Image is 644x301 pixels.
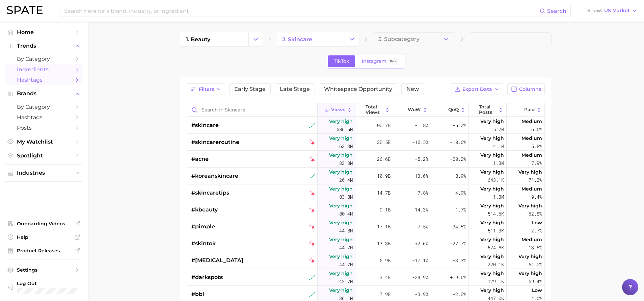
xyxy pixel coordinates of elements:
[488,260,504,269] span: 220.1k
[187,117,544,134] button: #skincaretiktok sustained riserVery high586.5m100.7b-1.8%-5.2%Very high15.2mMedium6.6%
[17,77,71,83] span: Hashtags
[480,185,504,193] span: Very high
[415,155,428,163] span: -5.2%
[529,193,542,201] span: 19.4%
[17,66,71,73] span: Ingredients
[415,240,428,248] span: +2.6%
[282,36,312,43] span: 2. skincare
[406,86,419,92] span: New
[412,256,428,265] span: -17.1%
[191,290,204,298] span: #bbl
[187,269,544,286] button: #darkspotstiktok sustained riserVery high42.7m3.4b-24.9%+19.6%Very high129.1kVery high69.4%
[480,134,504,142] span: Very high
[187,103,317,116] input: Search in skincare
[493,142,504,150] span: 4.1m
[318,103,355,117] button: Views
[191,273,223,281] span: #darkspots
[191,172,238,180] span: #koreanskincare
[187,218,544,235] button: #pimpletiktok falling starVery high44.8m17.1b-7.5%-34.6%Very high511.3kLow2.7%
[339,277,353,285] span: 42.7m
[5,246,82,256] a: Product Releases
[493,159,504,167] span: 1.3m
[329,117,353,125] span: Very high
[480,117,504,125] span: Very high
[412,273,428,281] span: -24.9%
[339,227,353,235] span: 44.8m
[5,265,82,275] a: Settings
[5,27,82,37] a: Home
[453,172,466,180] span: +8.9%
[450,138,466,146] span: -10.6%
[531,227,542,235] span: 2.7%
[17,280,81,286] span: Log Out
[355,103,393,117] button: Total Views
[329,286,353,294] span: Very high
[450,223,466,231] span: -34.6%
[393,103,431,117] button: WoW
[521,151,542,159] span: Medium
[479,104,497,115] span: Total Posts
[309,207,315,213] img: tiktok falling star
[234,86,266,92] span: Early Stage
[5,102,82,112] a: by Category
[309,241,315,247] img: tiktok falling star
[488,244,504,252] span: 574.8k
[187,184,544,201] button: #skincaretipstiktok falling starVery high83.8m14.7b-7.8%-4.9%Very high1.3mMedium19.4%
[329,235,353,244] span: Very high
[529,159,542,167] span: 17.9%
[345,32,359,46] button: Change Category
[309,122,315,128] img: tiktok sustained riser
[5,64,82,75] a: Ingredients
[547,8,566,14] span: Search
[448,107,459,112] span: QoQ
[380,206,391,214] span: 9.1b
[493,193,504,201] span: 1.3m
[187,252,544,269] button: #[MEDICAL_DATA]tiktok falling starVery high44.7m5.9b-17.1%+3.3%Very high220.1kVery high61.0%
[17,152,71,159] span: Spotlight
[488,176,504,184] span: 643.1k
[17,248,71,254] span: Product Releases
[480,202,504,210] span: Very high
[450,240,466,248] span: -27.7%
[248,32,263,46] button: Change Category
[5,112,82,123] a: Hashtags
[187,235,544,252] button: #skintoktiktok falling starVery high44.7m13.3b+2.6%-27.7%Very high574.8kMedium13.6%
[518,202,542,210] span: Very high
[191,206,218,214] span: #kbeauty
[519,86,541,92] span: Columns
[378,36,420,42] span: 3. Subcategory
[531,125,542,133] span: 6.6%
[532,286,542,294] span: Low
[408,107,421,112] span: WoW
[17,170,71,176] span: Industries
[17,139,71,145] span: My Watchlist
[366,104,383,115] span: Total Views
[507,103,544,117] button: Paid
[377,223,391,231] span: 17.1b
[191,223,215,231] span: #pimple
[377,172,391,180] span: 10.9b
[337,176,353,184] span: 126.4m
[17,43,71,49] span: Trends
[5,54,82,64] a: by Category
[521,185,542,193] span: Medium
[453,121,466,129] span: -5.2%
[531,142,542,150] span: 5.8%
[191,256,243,265] span: #[MEDICAL_DATA]
[337,125,353,133] span: 586.5m
[191,138,239,146] span: #skincareroutine
[187,151,544,168] button: #acnetiktok falling starVery high133.3m26.6b-5.2%-20.2%Very high1.3mMedium17.9%
[5,136,82,147] a: My Watchlist
[17,125,71,131] span: Posts
[17,29,71,35] span: Home
[309,224,315,230] img: tiktok falling star
[529,176,542,184] span: 71.2%
[339,260,353,269] span: 44.7m
[339,193,353,201] span: 83.8m
[462,86,492,92] span: Export Data
[309,139,315,145] img: tiktok falling star
[191,240,216,248] span: #skintok
[480,219,504,227] span: Very high
[329,219,353,227] span: Very high
[490,125,504,133] span: 15.2m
